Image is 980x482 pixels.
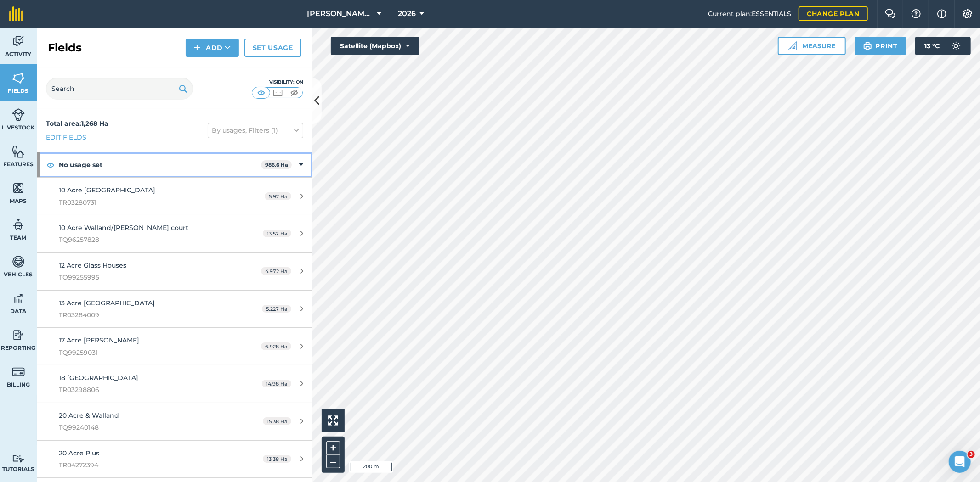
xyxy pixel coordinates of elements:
span: [PERSON_NAME] Brookland Ltd [307,8,374,19]
a: 20 Acre & WallandTQ9924014815.38 Ha [37,403,312,440]
span: TQ99259031 [59,347,232,358]
a: Change plan [799,6,868,21]
img: A question mark icon [911,9,922,18]
img: Four arrows, one pointing top left, one top right, one bottom right and the last bottom left [328,415,338,426]
span: TQ96257828 [59,235,232,245]
img: svg+xml;base64,PHN2ZyB4bWxucz0iaHR0cDovL3d3dy53My5vcmcvMjAwMC9zdmciIHdpZHRoPSI1MCIgaGVpZ2h0PSI0MC... [289,88,300,97]
img: svg+xml;base64,PD94bWwgdmVyc2lvbj0iMS4wIiBlbmNvZGluZz0idXRmLTgiPz4KPCEtLSBHZW5lcmF0b3I6IEFkb2JlIE... [12,218,25,232]
img: svg+xml;base64,PD94bWwgdmVyc2lvbj0iMS4wIiBlbmNvZGluZz0idXRmLTgiPz4KPCEtLSBHZW5lcmF0b3I6IEFkb2JlIE... [12,255,25,269]
a: 20 Acre PlusTR0427239413.38 Ha [37,441,312,478]
a: 10 Acre [GEOGRAPHIC_DATA]TR032807315.92 Ha [37,178,312,215]
img: svg+xml;base64,PHN2ZyB4bWxucz0iaHR0cDovL3d3dy53My5vcmcvMjAwMC9zdmciIHdpZHRoPSI1NiIgaGVpZ2h0PSI2MC... [12,71,25,85]
span: 2026 [398,8,416,19]
span: 17 Acre [PERSON_NAME] [59,336,139,344]
span: 5.227 Ha [262,305,291,313]
span: 20 Acre Plus [59,449,99,457]
img: Ruler icon [788,41,797,50]
img: svg+xml;base64,PD94bWwgdmVyc2lvbj0iMS4wIiBlbmNvZGluZz0idXRmLTgiPz4KPCEtLSBHZW5lcmF0b3I6IEFkb2JlIE... [12,291,25,305]
a: 10 Acre Walland/[PERSON_NAME] courtTQ9625782813.57 Ha [37,215,312,252]
input: Search [46,78,193,100]
img: svg+xml;base64,PD94bWwgdmVyc2lvbj0iMS4wIiBlbmNvZGluZz0idXRmLTgiPz4KPCEtLSBHZW5lcmF0b3I6IEFkb2JlIE... [12,108,25,122]
img: svg+xml;base64,PHN2ZyB4bWxucz0iaHR0cDovL3d3dy53My5vcmcvMjAwMC9zdmciIHdpZHRoPSIxOSIgaGVpZ2h0PSIyNC... [179,83,187,94]
h2: Fields [48,40,82,55]
span: 10 Acre [GEOGRAPHIC_DATA] [59,186,155,194]
span: 18 [GEOGRAPHIC_DATA] [59,374,138,382]
span: 6.928 Ha [261,342,291,350]
img: svg+xml;base64,PHN2ZyB4bWxucz0iaHR0cDovL3d3dy53My5vcmcvMjAwMC9zdmciIHdpZHRoPSI1NiIgaGVpZ2h0PSI2MC... [12,181,25,195]
a: Set usage [244,39,301,57]
button: By usages, Filters (1) [208,123,303,138]
a: 18 [GEOGRAPHIC_DATA]TR0329880614.98 Ha [37,365,312,403]
div: Visibility: On [252,78,303,86]
span: 13 Acre [GEOGRAPHIC_DATA] [59,299,155,307]
button: Measure [778,37,846,55]
img: svg+xml;base64,PHN2ZyB4bWxucz0iaHR0cDovL3d3dy53My5vcmcvMjAwMC9zdmciIHdpZHRoPSIxNyIgaGVpZ2h0PSIxNy... [937,8,946,19]
button: Print [855,37,906,55]
img: A cog icon [962,9,973,18]
span: 13.57 Ha [263,230,291,237]
span: TR03280731 [59,197,232,207]
img: svg+xml;base64,PHN2ZyB4bWxucz0iaHR0cDovL3d3dy53My5vcmcvMjAwMC9zdmciIHdpZHRoPSI1NiIgaGVpZ2h0PSI2MC... [12,145,25,158]
span: TR03284009 [59,310,232,320]
button: Satellite (Mapbox) [331,37,419,55]
span: 10 Acre Walland/[PERSON_NAME] court [59,224,188,232]
iframe: Intercom live chat [949,451,971,473]
img: Two speech bubbles overlapping with the left bubble in the forefront [885,9,896,18]
a: 13 Acre [GEOGRAPHIC_DATA]TR032840095.227 Ha [37,291,312,328]
div: No usage set986.6 Ha [37,152,312,177]
a: 12 Acre Glass HousesTQ992559954.972 Ha [37,253,312,290]
span: TQ99255995 [59,272,232,282]
button: 13 °C [915,37,971,55]
img: svg+xml;base64,PHN2ZyB4bWxucz0iaHR0cDovL3d3dy53My5vcmcvMjAwMC9zdmciIHdpZHRoPSIxOCIgaGVpZ2h0PSIyNC... [46,159,55,170]
span: Current plan : ESSENTIALS [708,9,791,19]
span: 12 Acre Glass Houses [59,261,126,269]
span: 13.38 Ha [263,455,291,463]
a: 17 Acre [PERSON_NAME]TQ992590316.928 Ha [37,328,312,365]
img: svg+xml;base64,PD94bWwgdmVyc2lvbj0iMS4wIiBlbmNvZGluZz0idXRmLTgiPz4KPCEtLSBHZW5lcmF0b3I6IEFkb2JlIE... [12,34,25,48]
span: TR03298806 [59,385,232,395]
a: Edit fields [46,132,86,142]
img: svg+xml;base64,PHN2ZyB4bWxucz0iaHR0cDovL3d3dy53My5vcmcvMjAwMC9zdmciIHdpZHRoPSI1MCIgaGVpZ2h0PSI0MC... [255,88,267,97]
span: 13 ° C [924,37,940,55]
img: svg+xml;base64,PD94bWwgdmVyc2lvbj0iMS4wIiBlbmNvZGluZz0idXRmLTgiPz4KPCEtLSBHZW5lcmF0b3I6IEFkb2JlIE... [12,454,25,463]
img: svg+xml;base64,PD94bWwgdmVyc2lvbj0iMS4wIiBlbmNvZGluZz0idXRmLTgiPz4KPCEtLSBHZW5lcmF0b3I6IEFkb2JlIE... [12,328,25,342]
button: + [326,441,340,455]
span: 15.38 Ha [263,417,291,425]
img: svg+xml;base64,PHN2ZyB4bWxucz0iaHR0cDovL3d3dy53My5vcmcvMjAwMC9zdmciIHdpZHRoPSI1MCIgaGVpZ2h0PSI0MC... [272,88,283,97]
img: fieldmargin Logo [9,6,23,21]
strong: Total area : 1,268 Ha [46,119,108,128]
span: 14.98 Ha [262,380,291,387]
strong: 986.6 Ha [265,162,288,168]
span: 3 [968,451,975,458]
span: 4.972 Ha [261,267,291,275]
img: svg+xml;base64,PHN2ZyB4bWxucz0iaHR0cDovL3d3dy53My5vcmcvMjAwMC9zdmciIHdpZHRoPSIxNCIgaGVpZ2h0PSIyNC... [194,42,200,53]
img: svg+xml;base64,PD94bWwgdmVyc2lvbj0iMS4wIiBlbmNvZGluZz0idXRmLTgiPz4KPCEtLSBHZW5lcmF0b3I6IEFkb2JlIE... [947,37,965,55]
strong: No usage set [59,152,261,177]
button: Add [186,39,239,57]
button: – [326,455,340,468]
span: 20 Acre & Walland [59,411,119,420]
span: TR04272394 [59,460,232,470]
span: TQ99240148 [59,422,232,432]
span: 5.92 Ha [265,192,291,200]
img: svg+xml;base64,PD94bWwgdmVyc2lvbj0iMS4wIiBlbmNvZGluZz0idXRmLTgiPz4KPCEtLSBHZW5lcmF0b3I6IEFkb2JlIE... [12,365,25,379]
img: svg+xml;base64,PHN2ZyB4bWxucz0iaHR0cDovL3d3dy53My5vcmcvMjAwMC9zdmciIHdpZHRoPSIxOSIgaGVpZ2h0PSIyNC... [863,40,872,51]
